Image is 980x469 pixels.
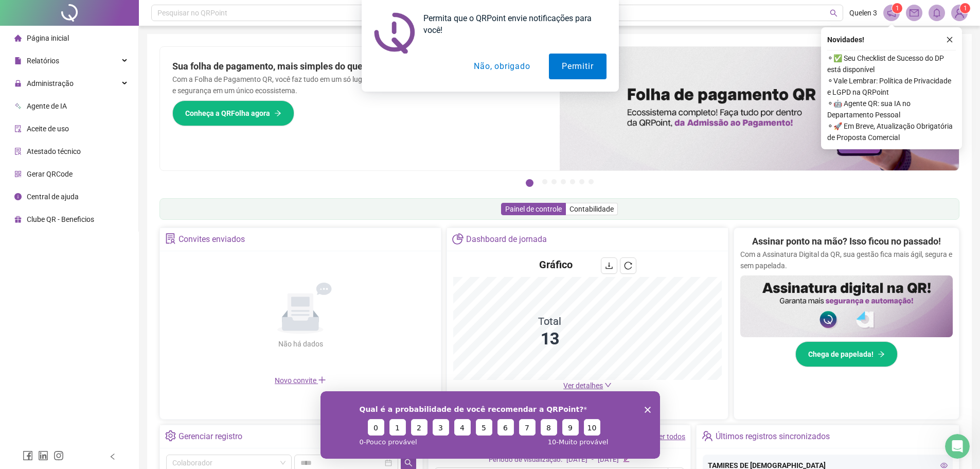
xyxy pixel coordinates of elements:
span: search [404,459,413,467]
button: Não, obrigado [461,54,543,79]
button: Chega de papelada! [795,341,898,367]
span: Atestado técnico [27,147,81,155]
span: Ver detalhes [563,381,603,390]
span: reload [624,262,632,270]
span: down [604,381,612,389]
div: [DATE] [566,455,587,465]
span: facebook [23,450,33,461]
button: 2 [542,179,547,184]
div: Convites enviados [179,231,245,248]
button: 3 [551,179,557,184]
span: gift [14,216,22,223]
span: info-circle [14,193,22,200]
span: ⚬ 🤖 Agente QR: sua IA no Departamento Pessoal [827,98,956,120]
button: Permitir [549,54,606,79]
a: Ver detalhes down [563,381,612,390]
span: linkedin [38,450,48,461]
span: arrow-right [274,110,281,117]
span: team [702,430,712,441]
a: Ver todos [654,432,685,441]
span: plus [318,376,326,384]
h4: Gráfico [539,257,573,272]
span: Contabilidade [569,205,614,213]
span: Agente de IA [27,102,67,110]
span: audit [14,125,22,132]
div: Não há dados [253,338,348,350]
span: Conheça a QRFolha agora [185,108,270,119]
iframe: Pesquisa da QRPoint [320,391,660,459]
span: ⚬ 🚀 Em Breve, Atualização Obrigatória de Proposta Comercial [827,120,956,143]
div: Últimos registros sincronizados [716,428,830,445]
div: Dashboard de jornada [466,231,547,248]
div: Gerenciar registro [179,428,242,445]
span: edit [623,456,630,462]
button: 5 [570,179,575,184]
div: Período de visualização: [489,455,562,465]
span: left [109,453,116,460]
span: Aceite de uso [27,125,69,133]
div: [DATE] [598,455,619,465]
div: Permita que o QRPoint envie notificações para você! [415,12,607,36]
span: Chega de papelada! [808,349,874,360]
span: eye [940,462,948,469]
button: 7 [589,179,594,184]
span: instagram [54,450,64,461]
span: Painel de controle [505,205,562,213]
div: - [592,455,594,465]
span: arrow-right [878,351,885,358]
img: notification icon [374,12,415,54]
button: Conheça a QRFolha agora [172,100,294,126]
p: Com a Assinatura Digital da QR, sua gestão fica mais ágil, segura e sem papelada. [740,249,953,271]
span: download [605,262,613,270]
span: solution [165,233,176,244]
button: 1 [526,179,533,187]
span: Clube QR - Beneficios [27,215,94,223]
img: banner%2F8d14a306-6205-4263-8e5b-06e9a85ad873.png [560,47,959,170]
img: banner%2F02c71560-61a6-44d4-94b9-c8ab97240462.png [740,275,953,337]
h2: Assinar ponto na mão? Isso ficou no passado! [752,234,941,249]
span: Central de ajuda [27,193,79,201]
button: 4 [561,179,566,184]
button: 6 [579,179,584,184]
span: Novo convite [275,376,326,385]
iframe: Intercom live chat [945,434,970,459]
span: pie-chart [452,233,463,244]
span: solution [14,148,22,155]
span: qrcode [14,170,22,178]
span: Gerar QRCode [27,170,73,178]
span: setting [165,430,176,441]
